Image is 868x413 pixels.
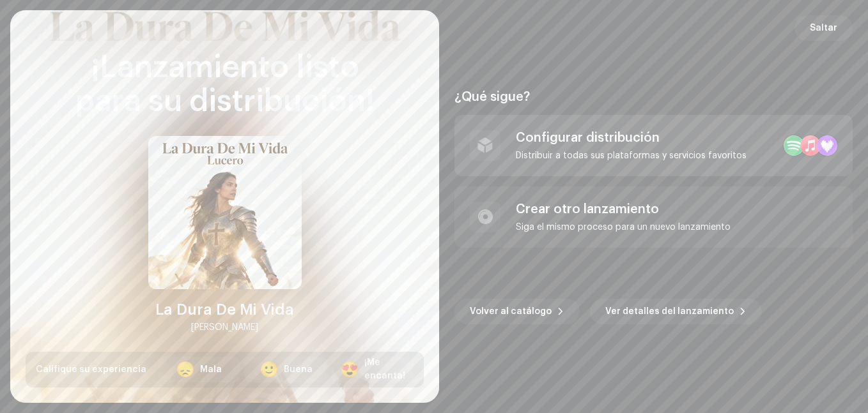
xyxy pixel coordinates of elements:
span: Califique su experiencia [36,365,146,374]
div: 😞 [176,362,195,377]
div: 😍 [340,362,359,377]
re-a-post-create-item: Configurar distribución [454,115,853,176]
button: Volver al catálogo [454,299,580,324]
img: 5c8e1406-cb14-4408-89a5-298a414d95cb [148,136,302,289]
div: Configurar distribución [516,130,747,146]
button: Saltar [794,15,853,41]
div: Siga el mismo proceso para un nuevo lanzamiento [516,222,731,232]
button: Ver detalles del lanzamiento [590,299,762,324]
span: Saltar [810,15,837,41]
div: [PERSON_NAME] [191,320,258,335]
div: ¡Lanzamiento listo para su distribución! [26,51,424,119]
re-a-post-create-item: Crear otro lanzamiento [454,186,853,248]
div: Crear otro lanzamiento [516,202,731,217]
div: 🙂 [260,362,279,377]
span: Volver al catálogo [470,299,552,324]
div: ¿Qué sigue? [454,89,853,105]
div: ¡Me encanta! [364,356,405,383]
div: La Dura De Mi Vida [155,299,294,320]
div: Distribuir a todas sus plataformas y servicios favoritos [516,151,747,161]
span: Ver detalles del lanzamiento [605,299,734,324]
div: Buena [284,363,313,377]
div: Mala [200,363,222,377]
